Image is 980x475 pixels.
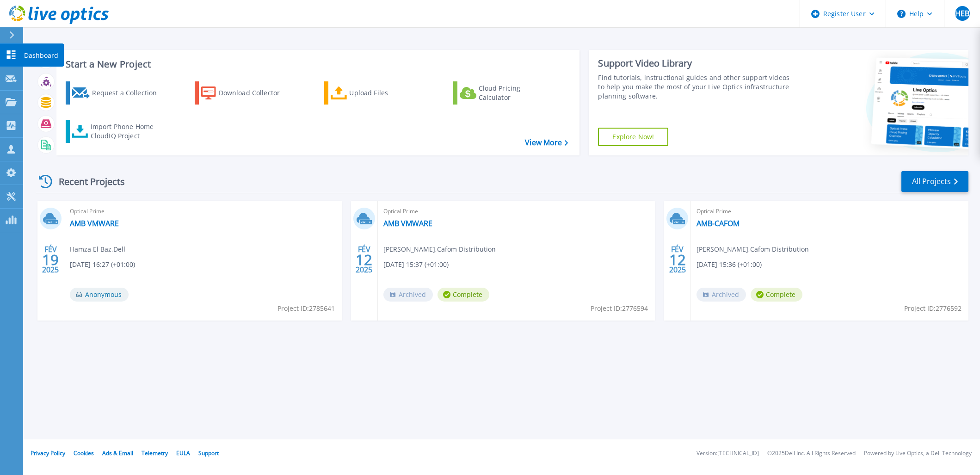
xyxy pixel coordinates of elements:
[479,84,553,102] div: Cloud Pricing Calculator
[70,206,336,216] span: Optical Prime
[598,128,668,146] a: Explore Now!
[767,450,856,456] li: © 2025 Dell Inc. All Rights Reserved
[70,259,135,270] span: [DATE] 16:27 (+01:00)
[438,288,489,302] span: Complete
[324,81,427,105] a: Upload Files
[70,219,119,228] a: AMB VMWARE
[349,84,423,102] div: Upload Files
[901,171,968,192] a: All Projects
[277,303,335,314] span: Project ID: 2785641
[70,244,125,254] span: Hamza El Baz , Dell
[598,73,793,101] div: Find tutorials, instructional guides and other support videos to help you make the most of your L...
[36,170,137,193] div: Recent Projects
[696,244,809,254] span: [PERSON_NAME] , Cafom Distribution
[955,10,969,17] span: HEB
[696,206,963,216] span: Optical Prime
[383,259,449,270] span: [DATE] 15:37 (+01:00)
[176,449,190,457] a: EULA
[383,206,650,216] span: Optical Prime
[696,288,746,302] span: Archived
[525,138,568,147] a: View More
[42,243,59,277] div: FÉV 2025
[383,219,432,228] a: AMB VMWARE
[142,449,168,457] a: Telemetry
[91,122,163,141] div: Import Phone Home CloudIQ Project
[92,84,166,102] div: Request a Collection
[751,288,802,302] span: Complete
[696,259,762,270] span: [DATE] 15:36 (+01:00)
[696,219,740,228] a: AMB-CAFOM
[696,450,759,456] li: Version: [TECHNICAL_ID]
[66,59,568,69] h3: Start a New Project
[195,81,298,105] a: Download Collector
[904,303,962,314] span: Project ID: 2776592
[453,81,556,105] a: Cloud Pricing Calculator
[198,449,219,457] a: Support
[74,449,94,457] a: Cookies
[355,243,373,277] div: FÉV 2025
[598,57,793,69] div: Support Video Library
[591,303,648,314] span: Project ID: 2776594
[383,244,496,254] span: [PERSON_NAME] , Cafom Distribution
[102,449,133,457] a: Ads & Email
[669,243,686,277] div: FÉV 2025
[42,256,59,264] span: 19
[219,84,293,102] div: Download Collector
[24,43,58,68] p: Dashboard
[864,450,972,456] li: Powered by Live Optics, a Dell Technology
[70,288,129,302] span: Anonymous
[383,288,433,302] span: Archived
[66,81,169,105] a: Request a Collection
[356,256,372,264] span: 12
[31,449,65,457] a: Privacy Policy
[669,256,686,264] span: 12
